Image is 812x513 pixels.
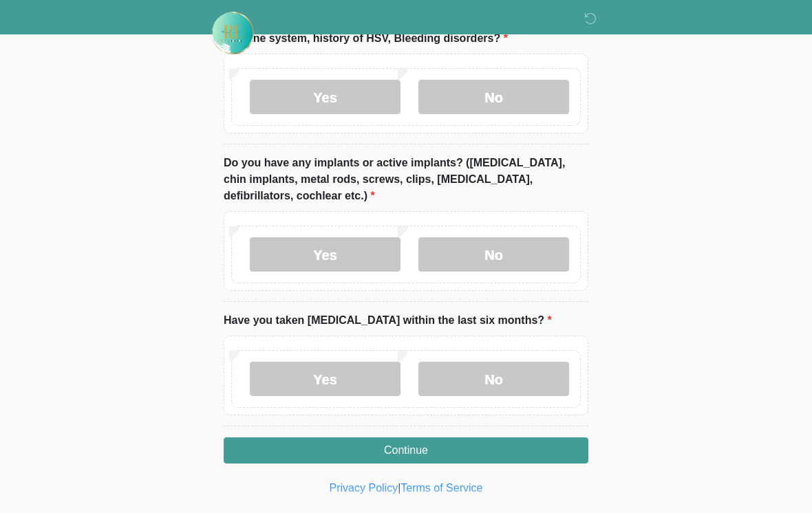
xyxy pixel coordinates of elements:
label: No [418,362,569,396]
a: | [398,482,400,494]
button: Continue [224,437,588,463]
label: Have you taken [MEDICAL_DATA] within the last six months? [224,312,552,329]
a: Privacy Policy [330,482,398,494]
label: Yes [250,237,400,272]
label: No [418,80,569,114]
a: Terms of Service [400,482,482,494]
label: Do you have any implants or active implants? ([MEDICAL_DATA], chin implants, metal rods, screws, ... [224,155,588,204]
label: No [418,237,569,272]
label: Yes [250,362,400,396]
img: Rehydrate Aesthetics & Wellness Logo [210,10,255,56]
label: Yes [250,80,400,114]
